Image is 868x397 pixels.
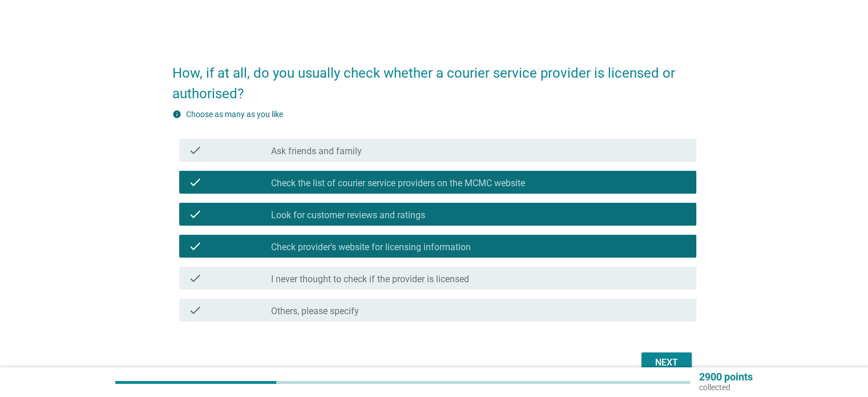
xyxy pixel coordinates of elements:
[188,207,202,221] i: check
[699,372,753,382] p: 2900 points
[172,51,696,104] h2: How, if at all, do you usually check whether a courier service provider is licensed or authorised?
[186,110,283,119] label: Choose as many as you like
[271,178,525,189] label: Check the list of courier service providers on the MCMC website
[188,239,202,253] i: check
[172,110,181,119] i: info
[271,210,425,221] label: Look for customer reviews and ratings
[641,352,692,373] button: Next
[188,175,202,189] i: check
[271,242,471,253] label: Check provider's website for licensing information
[188,303,202,317] i: check
[651,356,683,370] div: Next
[271,306,359,317] label: Others, please specify
[188,271,202,285] i: check
[271,146,362,157] label: Ask friends and family
[271,274,469,285] label: I never thought to check if the provider is licensed
[699,382,753,392] p: collected
[188,143,202,157] i: check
